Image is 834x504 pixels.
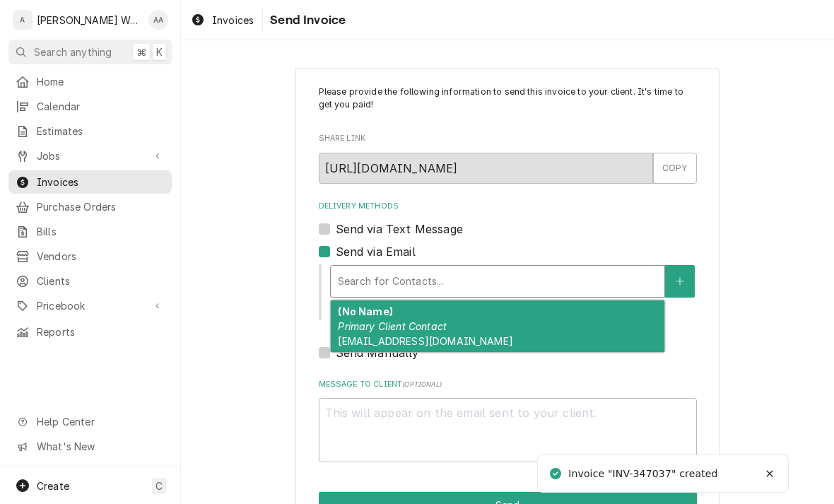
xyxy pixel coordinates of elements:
[34,45,112,59] span: Search anything
[8,119,172,143] a: Estimates
[676,276,684,286] svg: Create New Contact
[665,265,695,298] button: Create New Contact
[37,99,165,114] span: Calendar
[37,224,165,239] span: Bills
[37,199,165,214] span: Purchase Orders
[8,95,172,118] a: Calendar
[8,435,172,458] a: Go to What's New
[148,10,168,30] div: AA
[319,201,697,361] div: Delivery Methods
[37,414,163,429] span: Help Center
[185,8,259,32] a: Invoices
[8,144,172,168] a: Go to Jobs
[266,11,346,30] span: Send Invoice
[402,380,442,388] span: ( optional )
[336,221,463,238] label: Send via Text Message
[37,480,69,492] span: Create
[338,320,447,332] em: Primary Client Contact
[8,245,172,268] a: Vendors
[37,124,165,139] span: Estimates
[37,274,165,288] span: Clients
[319,201,697,212] label: Delivery Methods
[319,379,697,462] div: Message to Client
[336,243,416,260] label: Send via Email
[37,298,143,313] span: Pricebook
[156,45,163,59] span: K
[8,170,172,194] a: Invoices
[155,479,163,493] span: C
[37,324,165,339] span: Reports
[37,148,143,163] span: Jobs
[8,220,172,243] a: Bills
[568,467,720,481] div: Invoice "INV-347037" created
[37,175,165,189] span: Invoices
[338,335,512,347] span: [EMAIL_ADDRESS][DOMAIN_NAME]
[148,10,168,30] div: Aaron Anderson's Avatar
[37,249,165,264] span: Vendors
[212,13,254,28] span: Invoices
[319,86,697,112] p: Please provide the following information to send this invoice to your client. It's time to get yo...
[8,269,172,293] a: Clients
[37,439,163,454] span: What's New
[338,305,392,317] strong: (No Name)
[8,195,172,218] a: Purchase Orders
[8,70,172,93] a: Home
[319,133,697,144] label: Share Link
[8,40,172,64] button: Search anything⌘K
[37,74,165,89] span: Home
[319,133,697,183] div: Share Link
[13,10,33,30] div: A
[319,86,697,462] div: Invoice Send Form
[37,13,141,28] div: [PERSON_NAME] Works LLC
[336,344,419,361] label: Send Manually
[8,410,172,433] a: Go to Help Center
[653,153,697,184] button: COPY
[319,379,697,390] label: Message to Client
[8,320,172,344] a: Reports
[8,294,172,317] a: Go to Pricebook
[136,45,146,59] span: ⌘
